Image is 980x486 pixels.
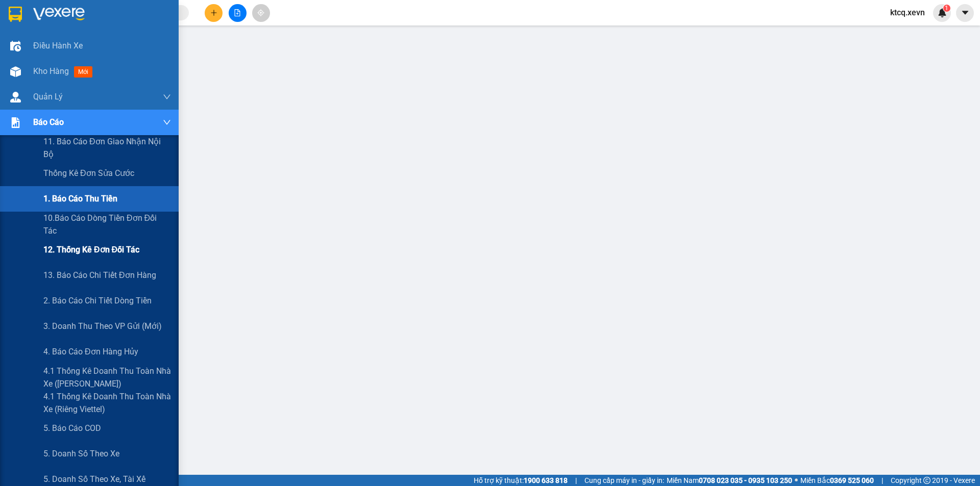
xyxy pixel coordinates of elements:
[882,6,933,19] span: ktcq.xevn
[9,7,22,22] img: logo-vxr
[584,475,664,486] span: Cung cấp máy in - giấy in:
[43,345,138,358] span: 4. Báo cáo đơn hàng hủy
[74,66,92,78] span: mới
[43,473,145,485] span: 5. Doanh số theo xe, tài xế
[33,39,83,52] span: Điều hành xe
[699,476,792,484] strong: 0708 023 035 - 0935 103 250
[524,476,568,484] strong: 1900 633 818
[795,478,798,482] span: ⚪️
[800,475,874,486] span: Miền Bắc
[234,9,241,16] span: file-add
[10,92,21,103] img: warehouse-icon
[43,192,117,205] span: 1. Báo cáo thu tiền
[43,212,171,237] span: 10.Báo cáo dòng tiền đơn đối tác
[43,135,171,161] span: 11. Báo cáo đơn giao nhận nội bộ
[252,4,270,22] button: aim
[575,475,577,486] span: |
[210,9,217,16] span: plus
[956,4,974,22] button: caret-down
[43,167,134,180] span: Thống kê đơn sửa cước
[43,243,139,256] span: 12. Thống kê đơn đối tác
[163,93,171,101] span: down
[43,320,162,332] span: 3. Doanh Thu theo VP Gửi (mới)
[667,475,792,486] span: Miền Nam
[257,9,264,16] span: aim
[881,475,883,486] span: |
[43,294,152,307] span: 2. Báo cáo chi tiết dòng tiền
[43,365,171,390] span: 4.1 Thống kê doanh thu toàn nhà xe ([PERSON_NAME])
[229,4,247,22] button: file-add
[10,117,21,128] img: solution-icon
[205,4,223,22] button: plus
[474,475,568,486] span: Hỗ trợ kỹ thuật:
[43,447,119,460] span: 5. Doanh số theo xe
[945,5,948,12] span: 1
[163,118,171,126] span: down
[943,5,950,12] sup: 1
[33,90,63,103] span: Quản Lý
[923,477,930,484] span: copyright
[10,66,21,77] img: warehouse-icon
[43,422,101,434] span: 5. Báo cáo COD
[938,8,947,17] img: icon-new-feature
[10,41,21,52] img: warehouse-icon
[33,116,64,129] span: Báo cáo
[961,8,970,17] span: caret-down
[43,390,171,416] span: 4.1 Thống kê doanh thu toàn nhà xe (Riêng Viettel)
[43,269,156,282] span: 13. Báo cáo chi tiết đơn hàng
[830,476,874,484] strong: 0369 525 060
[33,66,69,76] span: Kho hàng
